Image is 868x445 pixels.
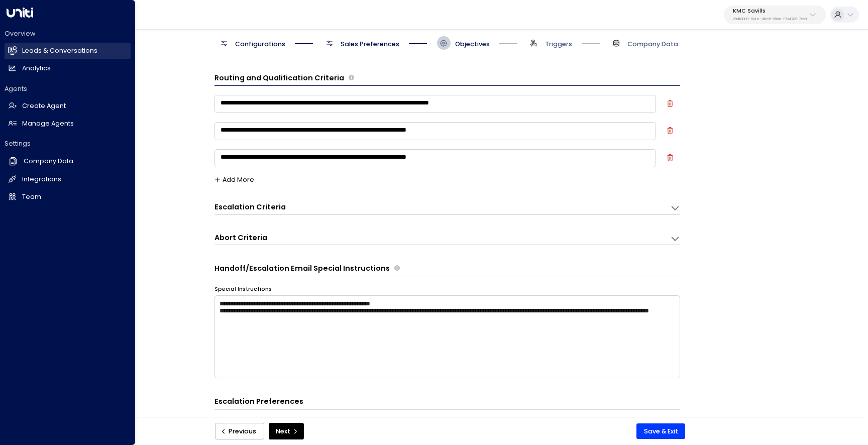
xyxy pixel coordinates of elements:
[214,233,267,243] h3: Abort Criteria
[733,17,807,21] p: 29d18009-f04e-46e5-95aa-f7b470917cc8
[269,423,304,440] button: Next
[22,64,51,73] h2: Analytics
[5,84,131,93] h2: Agents
[5,189,131,205] a: Team
[5,43,131,59] a: Leads & Conversations
[5,153,131,170] a: Company Data
[5,139,131,148] h2: Settings
[214,202,286,212] h3: Escalation Criteria
[394,263,400,274] span: Provide any specific instructions for the content of handoff or escalation emails. These notes gu...
[22,175,61,184] h2: Integrations
[733,8,807,14] p: KMC Savills
[214,202,680,214] div: Escalation CriteriaDefine the scenarios in which the AI agent should escalate the conversation to...
[5,60,131,77] a: Analytics
[235,40,285,49] span: Configurations
[214,73,344,84] h3: Routing and Qualification Criteria
[5,98,131,115] a: Create Agent
[214,285,272,293] label: Special Instructions
[455,40,490,49] span: Objectives
[724,6,826,24] button: KMC Savills29d18009-f04e-46e5-95aa-f7b470917cc8
[214,233,680,245] div: Abort CriteriaDefine the scenarios in which the AI agent should abort or terminate the conversati...
[22,101,66,111] h2: Create Agent
[214,263,390,274] h3: Handoff/Escalation Email Special Instructions
[545,40,572,49] span: Triggers
[22,119,74,129] h2: Manage Agents
[214,396,680,409] h3: Escalation Preferences
[214,176,255,183] button: Add More
[24,157,73,166] h2: Company Data
[349,73,354,84] span: Define the criteria the agent uses to determine whether a lead is qualified for further actions l...
[215,423,264,440] button: Previous
[5,29,131,38] h2: Overview
[5,116,131,132] a: Manage Agents
[5,171,131,188] a: Integrations
[22,192,41,202] h2: Team
[636,423,685,439] button: Save & Exit
[22,46,97,56] h2: Leads & Conversations
[341,40,399,49] span: Sales Preferences
[627,40,678,49] span: Company Data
